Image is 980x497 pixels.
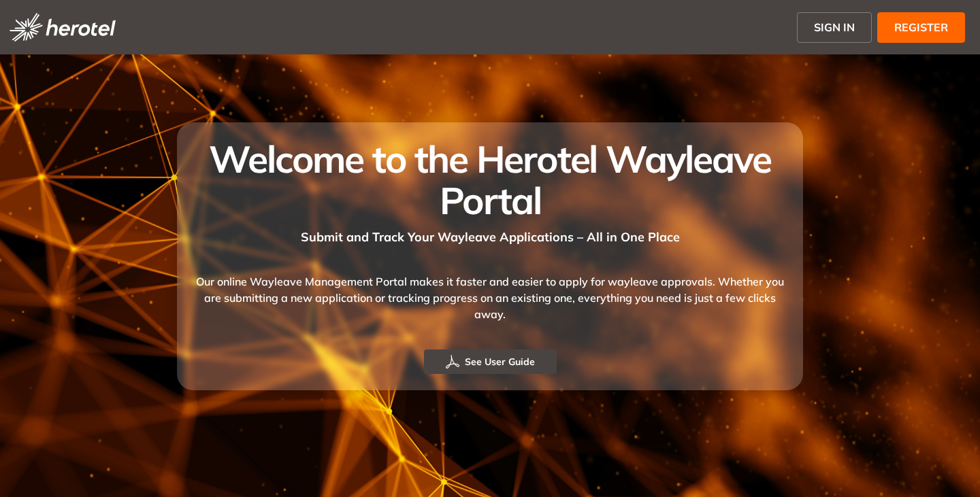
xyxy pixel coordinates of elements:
span: See User Guide [465,354,535,369]
button: See User Guide [424,349,557,374]
span: Welcome to the Herotel Wayleave Portal [209,135,770,224]
div: Our online Wayleave Management Portal makes it faster and easier to apply for wayleave approvals.... [193,246,787,349]
div: Submit and Track Your Wayleave Applications – All in One Place [193,221,787,246]
span: SIGN IN [814,19,855,35]
span: REGISTER [894,19,948,35]
button: SIGN IN [797,12,872,43]
img: logo [10,13,116,41]
button: REGISTER [877,12,965,43]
